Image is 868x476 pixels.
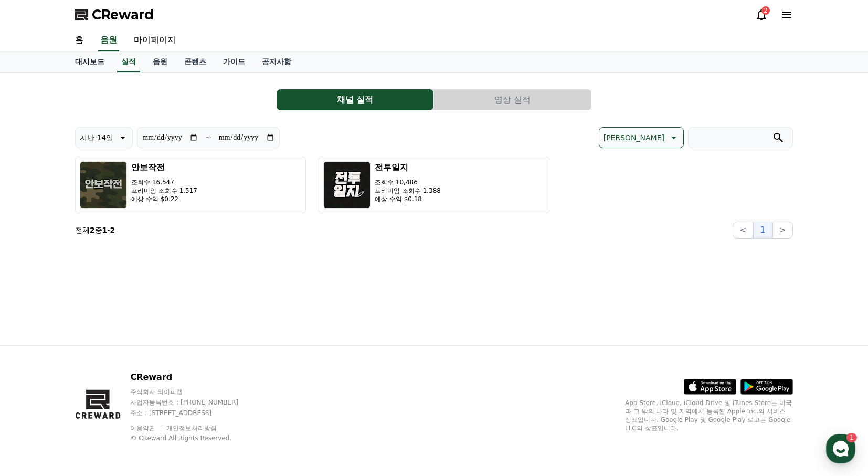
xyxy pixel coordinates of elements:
a: 실적 [117,52,140,72]
p: CReward [130,371,258,384]
div: 2 [761,6,770,15]
a: 마이페이지 [125,29,184,51]
strong: 2 [90,226,95,234]
p: 주소 : [STREET_ADDRESS] [130,409,258,417]
a: 홈 [3,333,69,359]
img: 전투일지 [323,161,371,209]
p: 프리미엄 조회수 1,517 [131,187,197,195]
p: ~ [205,131,211,144]
p: © CReward All Rights Reserved. [130,434,258,442]
button: 전투일지 조회수 10,486 프리미엄 조회수 1,388 예상 수익 $0.18 [319,157,549,213]
a: 채널 실적 [277,89,434,110]
p: 조회수 10,486 [375,178,441,187]
p: 전체 중 - [75,225,115,235]
a: 콘텐츠 [176,52,215,72]
p: 주식회사 와이피랩 [130,388,258,396]
button: 채널 실적 [277,89,433,110]
a: 2 [755,8,768,21]
p: 예상 수익 $0.18 [375,195,441,203]
a: 공지사항 [253,52,300,72]
button: 지난 14일 [75,127,133,148]
p: 사업자등록번호 : [PHONE_NUMBER] [130,398,258,407]
a: 음원 [98,29,119,51]
a: 홈 [67,29,92,51]
button: 안보작전 조회수 16,547 프리미엄 조회수 1,517 예상 수익 $0.22 [75,157,306,213]
p: 지난 14일 [80,130,113,145]
a: 이용약관 [130,425,163,432]
h3: 안보작전 [131,161,197,174]
a: 대시보드 [67,52,113,72]
button: 1 [753,222,772,239]
a: CReward [75,6,154,23]
button: 영상 실적 [434,89,591,110]
p: 프리미엄 조회수 1,388 [375,187,441,195]
span: 홈 [33,349,39,357]
strong: 1 [102,226,108,234]
img: 안보작전 [80,161,127,209]
button: < [733,222,753,239]
a: 1대화 [69,333,135,359]
a: 개인정보처리방침 [166,425,217,432]
a: 설정 [135,333,202,359]
span: CReward [92,6,154,23]
p: 예상 수익 $0.22 [131,195,197,203]
button: [PERSON_NAME] [599,127,684,148]
span: 대화 [96,349,109,358]
button: > [772,222,793,239]
a: 음원 [144,52,176,72]
p: App Store, iCloud, iCloud Drive 및 iTunes Store는 미국과 그 밖의 나라 및 지역에서 등록된 Apple Inc.의 서비스 상표입니다. Goo... [625,399,793,432]
span: 1 [107,333,110,341]
p: [PERSON_NAME] [604,130,664,145]
h3: 전투일지 [375,161,441,174]
a: 가이드 [215,52,253,72]
span: 설정 [162,349,175,357]
p: 조회수 16,547 [131,178,197,187]
strong: 2 [110,226,115,234]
